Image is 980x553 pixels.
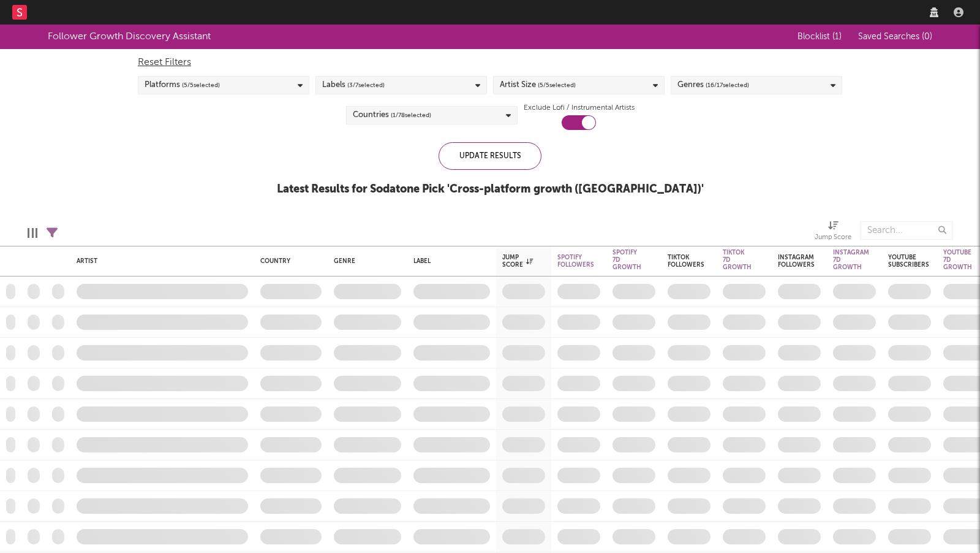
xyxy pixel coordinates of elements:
[861,221,952,240] input: Search...
[833,249,869,271] div: Instagram 7D Growth
[391,108,431,123] span: ( 1 / 78 selected)
[723,249,752,271] div: Tiktok 7D Growth
[260,257,315,265] div: Country
[778,254,815,269] div: Instagram Followers
[77,257,242,265] div: Artist
[815,231,851,245] div: Jump Score
[28,215,37,251] div: Edit Columns
[557,254,594,269] div: Spotify Followers
[353,108,431,123] div: Countries
[922,32,932,41] span: ( 0 )
[677,78,749,93] div: Genres
[524,101,635,115] label: Exclude Lofi / Instrumental Artists
[668,254,704,269] div: Tiktok Followers
[502,254,533,269] div: Jump Score
[277,182,704,197] div: Latest Results for Sodatone Pick ' Cross-platform growth ([GEOGRAPHIC_DATA]) '
[943,249,972,271] div: YouTube 7D Growth
[612,249,641,271] div: Spotify 7D Growth
[858,32,932,41] span: Saved Searches
[138,55,842,70] div: Reset Filters
[145,78,220,93] div: Platforms
[47,215,58,251] div: Filters(11 filters active)
[706,78,749,93] span: ( 16 / 17 selected)
[347,78,385,93] span: ( 3 / 7 selected)
[322,78,385,93] div: Labels
[888,254,929,269] div: YouTube Subscribers
[182,78,220,93] span: ( 5 / 5 selected)
[815,215,851,251] div: Jump Score
[797,32,842,41] span: Blocklist
[48,29,211,44] div: Follower Growth Discovery Assistant
[854,32,932,42] button: Saved Searches (0)
[413,257,484,265] div: Label
[832,32,842,41] span: ( 1 )
[334,257,395,265] div: Genre
[538,78,576,93] span: ( 5 / 5 selected)
[500,78,576,93] div: Artist Size
[439,142,541,170] div: Update Results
